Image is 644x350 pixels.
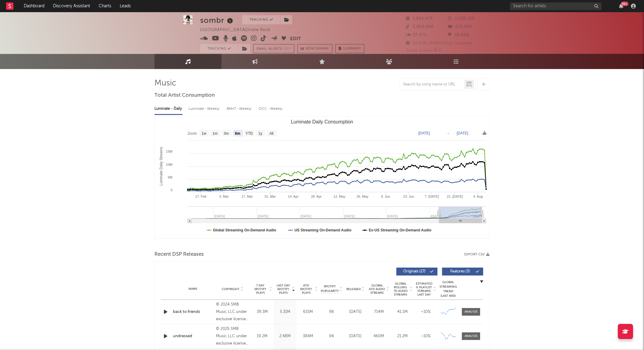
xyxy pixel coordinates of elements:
[200,44,238,53] button: Tracking
[392,282,409,296] span: Global Rolling 7D Audio Streams
[425,195,439,198] text: 7. [DATE]
[474,214,484,218] text: [DATE]
[369,228,432,232] text: Ex-US Streaming On-Demand Audio
[173,309,213,315] a: back to friends
[275,333,295,339] div: 2.48M
[448,33,469,37] span: 48,606
[173,287,213,291] div: Name
[439,280,457,298] div: Global Streaming Trend (Last 60D)
[621,2,628,6] div: 99 +
[448,17,474,21] span: 2,138,130
[275,309,295,315] div: 5.31M
[400,270,428,273] span: Originals ( 27 )
[291,119,353,124] text: Luminate Daily Consumption
[189,104,221,114] div: Luminate - Weekly
[166,163,172,166] text: 10M
[288,195,299,198] text: 14. Apr
[442,268,483,275] button: Features(3)
[154,251,204,258] span: Recent DSP Releases
[406,49,442,53] span: Jump Score: 78.6
[235,131,240,136] text: 6m
[311,195,322,198] text: 28. Apr
[295,228,352,232] text: US Streaming On-Demand Audio
[306,45,329,53] span: Benchmark
[369,309,389,315] div: 714M
[155,117,489,238] svg: Luminate Daily Consumption
[392,309,412,315] div: 41.1M
[369,333,389,339] div: 460M
[216,325,249,347] div: © 2025 SMB Music LLC under exclusive license to Warner Records Inc.
[321,309,342,315] div: 98
[446,270,474,273] span: Features ( 3 )
[290,35,301,43] button: Edit
[168,175,172,179] text: 5M
[392,333,412,339] div: 21.2M
[253,44,294,53] button: Email AlertsOff
[269,131,273,136] text: All
[298,309,318,315] div: 615M
[510,2,601,10] input: Search for artists
[154,92,215,99] span: Total Artist Consumption
[252,309,272,315] div: 39.3M
[252,333,272,339] div: 19.2M
[416,282,432,296] span: Estimated % Playlist Streams Last Day
[343,47,361,50] span: Summary
[448,25,472,29] span: 475,000
[200,15,235,25] div: sombr
[202,131,207,136] text: 1w
[406,33,426,37] span: 27,973
[219,195,229,198] text: 3. Mar
[213,131,218,136] text: 1m
[464,253,490,256] button: Export CSV
[418,131,430,135] text: [DATE]
[335,44,364,53] button: Summary
[298,284,314,295] span: ATD Spotify Plays
[200,26,278,34] div: [GEOGRAPHIC_DATA] | Indie Rock
[457,131,468,135] text: [DATE]
[252,284,268,295] span: 7 Day Spotify Plays
[216,301,249,323] div: © 2024 SMB Music LLC under exclusive license to Warner Records Inc.
[264,195,276,198] text: 31. Mar
[171,188,172,192] text: 0
[446,131,450,135] text: →
[241,195,253,198] text: 17. Mar
[406,25,434,29] span: 3,300,000
[406,41,473,45] span: 51,838,299 Monthly Listeners
[159,147,163,185] text: Luminate Daily Streams
[369,284,385,295] span: Global ATD Audio Streams
[246,131,253,136] text: YTD
[297,44,332,53] a: Benchmark
[224,131,229,136] text: 3m
[473,195,483,198] text: 4. Aug
[259,104,283,114] div: OCC - Weekly
[416,309,436,315] div: ~ 10 %
[619,4,623,9] button: 99+
[298,333,318,339] div: 384M
[447,195,463,198] text: 21. [DATE]
[188,131,197,136] text: Zoom
[381,195,390,198] text: 9. Jun
[396,268,437,275] button: Originals(27)
[403,195,414,198] text: 23. Jun
[166,150,172,153] text: 15M
[258,131,262,136] text: 1y
[416,333,436,339] div: ~ 10 %
[284,47,291,51] em: Off
[345,333,366,339] div: [DATE]
[213,228,276,232] text: Global Streaming On-Demand Audio
[242,15,280,24] button: Tracking
[173,333,213,339] a: undressed
[345,309,366,315] div: [DATE]
[346,287,361,291] span: Released
[227,104,253,114] div: BMAT - Weekly
[154,104,182,114] div: Luminate - Daily
[275,284,291,295] span: Last Day Spotify Plays
[321,284,339,293] span: Spotify Popularity
[195,195,207,198] text: 17. Feb
[222,287,239,291] span: Copyright
[400,82,464,87] input: Search by song name or URL
[334,195,346,198] text: 12. May
[406,17,433,21] span: 1,862,475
